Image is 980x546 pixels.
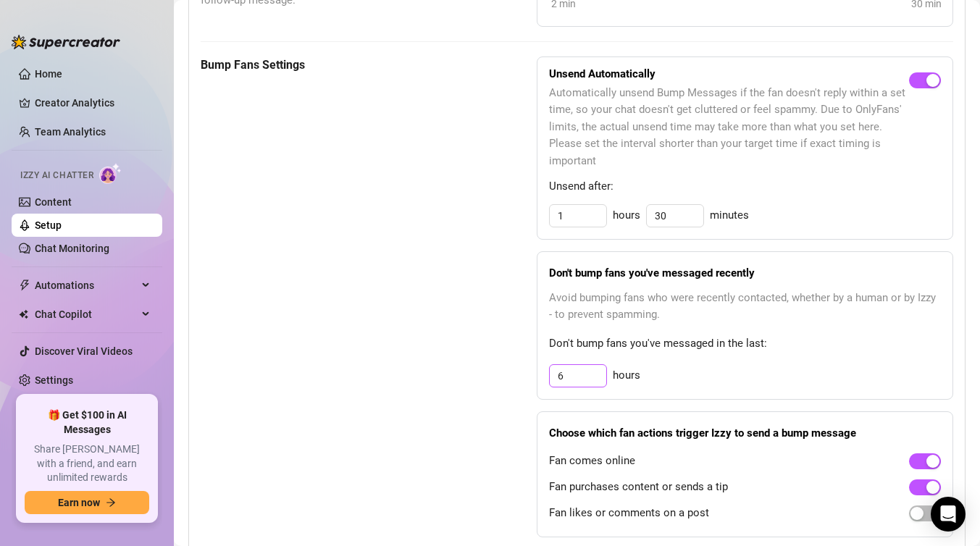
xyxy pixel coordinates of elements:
[549,178,941,196] span: Unsend after:
[35,345,133,357] a: Discover Viral Videos
[35,196,72,208] a: Content
[549,266,755,280] strong: Don't bump fans you've messaged recently
[19,309,28,319] img: Chat Copilot
[25,408,149,437] span: 🎁 Get $100 in AI Messages
[35,243,109,254] a: Chat Monitoring
[549,85,909,170] span: Automatically unsend Bump Messages if the fan doesn't reply within a set time, so your chat doesn...
[710,207,749,224] span: minutes
[58,497,100,508] span: Earn now
[35,91,151,114] a: Creator Analytics
[549,335,941,353] span: Don't bump fans you've messaged in the last:
[549,290,941,324] span: Avoid bumping fans who were recently contacted, whether by a human or by Izzy - to prevent spamming.
[25,491,149,514] button: Earn nowarrow-right
[549,427,856,440] strong: Choose which fan actions trigger Izzy to send a bump message
[19,280,30,291] span: thunderbolt
[35,126,106,138] a: Team Analytics
[35,68,62,80] a: Home
[549,67,656,80] strong: Unsend Automatically
[931,497,966,532] div: Open Intercom Messenger
[35,303,138,326] span: Chat Copilot
[35,374,73,386] a: Settings
[106,497,116,508] span: arrow-right
[549,453,635,470] span: Fan comes online
[25,442,149,485] span: Share [PERSON_NAME] with a friend, and earn unlimited rewards
[201,56,464,74] h5: Bump Fans Settings
[549,505,709,522] span: Fan likes or comments on a post
[613,367,640,385] span: hours
[35,274,138,297] span: Automations
[12,35,120,49] img: logo-BBDzfeDw.svg
[20,169,93,182] span: Izzy AI Chatter
[99,163,122,184] img: AI Chatter
[613,207,640,224] span: hours
[35,219,62,231] a: Setup
[549,479,728,496] span: Fan purchases content or sends a tip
